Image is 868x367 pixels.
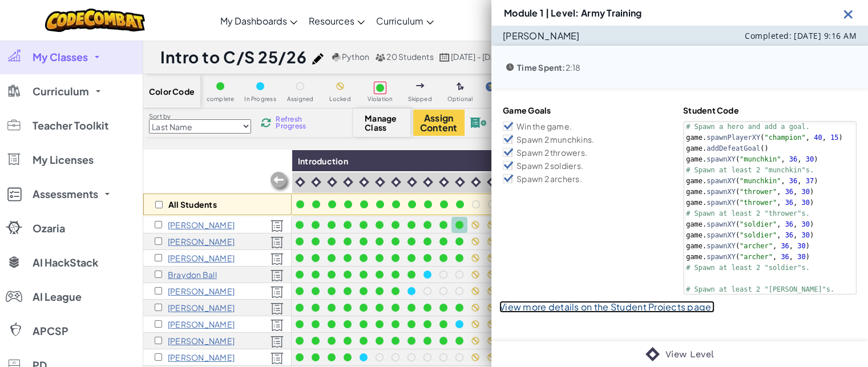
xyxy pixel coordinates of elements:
[168,253,235,263] p: Abigail Balentine
[271,352,284,365] img: Licensed
[517,62,566,72] b: Time Spent:
[423,177,433,187] img: IconIntro.svg
[683,105,857,115] h4: Student Code
[168,237,235,246] p: Cole Avey
[370,5,439,36] a: Curriculum
[665,348,714,361] a: View Level
[487,177,497,187] img: IconIntro.svg
[447,96,473,102] span: Optional
[343,177,353,187] img: IconIntro.svg
[391,177,401,187] img: IconIntro.svg
[365,114,398,132] span: Manage Class
[261,118,271,128] img: IconReload.svg
[295,177,305,187] img: IconIntro.svg
[455,177,465,187] img: IconIntro.svg
[168,287,235,296] p: Vivian Beard
[45,9,145,32] img: CodeCombat logo
[499,301,714,313] a: View more details on the Student Projects page.
[504,8,641,18] h3: Module 1 | Level: Army Training
[309,15,354,27] span: Resources
[471,177,481,187] img: IconIntro.svg
[149,87,195,96] span: Color Code
[516,134,594,144] p: Spawn 2 munchkins.
[269,171,292,193] img: Arrow_Left_Inactive.png
[329,96,350,102] span: Locked
[303,5,370,36] a: Resources
[207,96,235,102] span: complete
[312,53,324,64] img: iconPencil.svg
[271,236,284,249] img: Licensed
[516,174,582,184] p: Spawn 2 archers.
[271,220,284,232] img: Licensed
[386,51,434,62] span: 20 Students
[457,82,464,91] img: IconOptionalLevel.svg
[375,177,385,187] img: IconIntro.svg
[168,220,235,229] p: Jennifer Ashley
[439,177,449,187] img: IconIntro.svg
[503,30,580,42] p: [PERSON_NAME]
[503,161,514,170] img: Icon_Checkbox_Checked.svg
[33,189,98,199] span: Assessments
[33,292,82,302] span: AI League
[271,253,284,265] img: Licensed
[271,336,284,348] img: Licensed
[215,5,303,36] a: My Dashboards
[413,110,465,136] button: Assign Content
[327,177,337,187] img: IconIntro.svg
[33,223,65,233] span: Ozaria
[376,15,423,27] span: Curriculum
[503,148,514,157] img: Icon_Checkbox_Checked.svg
[516,160,583,171] p: Spawn 2 soldiers.
[276,116,311,130] span: Refresh Progress
[33,52,88,62] span: My Classes
[342,51,369,62] span: Python
[745,30,857,41] span: Completed: [DATE] 9:16 AM
[271,286,284,299] img: Licensed
[168,320,235,329] p: Olivia Dowdy
[516,147,587,158] p: Spawn 2 throwers.
[168,270,217,279] p: Braydon Ball
[367,96,393,102] span: Violation
[503,122,514,131] img: Icon_Checkbox_Checked.svg
[311,177,321,187] img: IconIntro.svg
[470,118,487,128] img: IconLicenseApply.svg
[168,303,235,312] p: Casen Cowell
[416,83,425,88] img: IconSkippedLevel.svg
[503,60,517,74] img: Icon_TimeSpent.svg
[486,82,495,91] img: IconHint.svg
[33,155,94,165] span: My Licenses
[33,86,89,96] span: Curriculum
[220,15,287,27] span: My Dashboards
[332,53,341,62] img: python.png
[168,353,235,362] p: Kaitlyn Hardage
[359,177,369,187] img: IconIntro.svg
[33,120,108,131] span: Teacher Toolkit
[160,46,306,68] h1: Intro to C/S 25/26
[168,200,217,209] p: All Students
[168,336,235,345] p: Shay Goble
[439,53,450,62] img: calendar.svg
[451,51,507,62] span: [DATE] - [DATE]
[298,156,348,166] span: Introduction
[407,177,417,187] img: IconIntro.svg
[645,347,660,361] img: IconIntro.svg
[503,135,514,144] img: Icon_Checkbox_Checked.svg
[503,174,514,183] img: Icon_Checkbox_Checked.svg
[517,63,580,72] p: 2:18
[841,7,855,21] img: Icon_Exit.svg
[271,269,284,282] img: Licensed
[516,121,572,131] p: Win the game.
[244,96,276,102] span: In Progress
[33,257,98,268] span: AI HackStack
[271,319,284,332] img: Licensed
[287,96,314,102] span: Assigned
[149,112,251,121] label: Sort by
[408,96,432,102] span: Skipped
[503,105,676,115] h4: Game Goals
[271,303,284,315] img: Licensed
[375,53,385,62] img: MultipleUsers.png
